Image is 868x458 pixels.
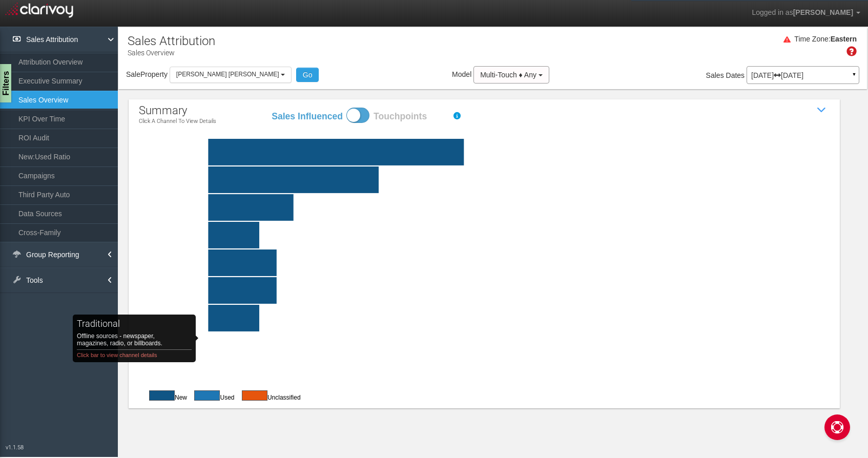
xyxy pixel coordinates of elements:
[163,332,854,359] rect: traditional|0|1|0
[296,68,319,82] button: Go
[149,390,175,401] button: New
[752,8,793,16] span: Logged in as
[163,194,854,221] rect: paid search|5|9|0
[814,102,830,118] i: Show / Hide Sales Attribution Chart
[139,118,216,124] p: Click a channel to view details
[163,139,854,165] rect: third party auto|15|16|0
[163,305,854,331] rect: tier one|3|5|0
[77,349,183,360] td: Click bar to view channel details
[189,390,234,402] div: Used
[473,66,549,84] button: Multi-Touch ♦ Any
[128,45,215,58] p: Sales Overview
[170,67,292,82] button: [PERSON_NAME] [PERSON_NAME]
[793,8,853,16] span: [PERSON_NAME]
[163,166,854,193] rect: website tools|10|18|0
[163,249,854,276] rect: organic search|4|5|0
[194,390,220,401] button: Used
[126,70,140,78] span: Sale
[744,1,868,25] a: Logged in as[PERSON_NAME]
[139,104,187,117] span: summary
[77,332,179,347] span: Offline sources - newspaper, magazines, radio, or billboards.
[176,71,279,78] span: [PERSON_NAME] [PERSON_NAME]
[144,390,187,402] div: New
[374,110,445,123] label: Touchpoints
[128,34,215,48] h1: Sales Attribution
[751,72,855,79] p: [DATE] [DATE]
[726,71,745,79] span: Dates
[706,71,724,79] span: Sales
[831,34,857,45] div: Eastern
[77,317,120,330] h2: traditional
[163,222,854,248] rect: direct|3|7|0
[480,71,536,79] span: Multi-Touch ♦ Any
[850,69,859,85] a: ▼
[237,390,301,402] div: Unclassified
[271,110,343,123] label: Sales Influenced
[791,34,830,45] div: Time Zone:
[242,390,267,401] button: Used
[163,277,854,304] rect: social|4|5|0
